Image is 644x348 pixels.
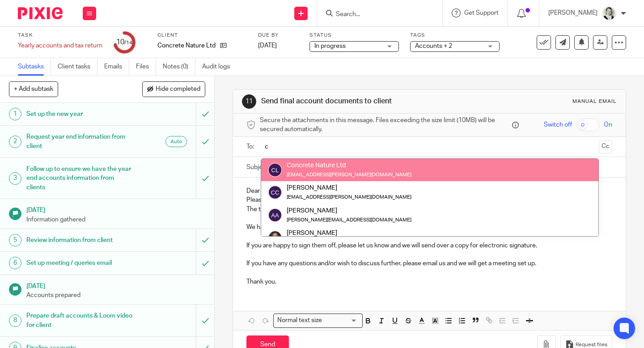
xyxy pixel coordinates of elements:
span: Normal text size [275,316,324,325]
p: Information gathered [26,215,205,224]
img: 324535E6-56EA-408B-A48B-13C02EA99B5D.jpeg [268,230,282,245]
a: Files [136,58,156,76]
h1: Set up the new year [26,107,134,121]
div: Auto [165,136,187,147]
span: On [604,120,612,129]
div: [PERSON_NAME] [287,183,411,192]
span: Accounts + 2 [415,43,452,49]
input: Search for option [325,316,357,325]
button: Cc [599,140,612,153]
div: Yearly accounts and tax return [18,41,102,50]
p: Please find attached the final end of year accounts documents for your review. [246,195,612,204]
a: Client tasks [58,58,97,76]
label: Due by [258,32,298,39]
a: Subtasks [18,58,51,76]
div: 8 [9,314,21,327]
span: Switch off [544,120,572,129]
p: Dear , [246,187,612,195]
h1: Send final account documents to client [261,97,449,106]
h1: Review information from client [26,233,134,247]
button: + Add subtask [9,81,58,97]
h1: Set up meeting / queries email [26,256,134,270]
p: Concrete Nature Ltd [157,41,216,50]
p: Accounts prepared [26,291,205,300]
h1: Prepare draft accounts & Loom video for client [26,309,134,332]
label: Client [157,32,247,39]
div: 2 [9,136,21,148]
span: In progress [314,43,346,49]
p: Thank you. [246,277,612,286]
button: Hide completed [142,81,205,97]
div: 3 [9,172,21,185]
img: DA590EE6-2184-4DF2-A25D-D99FB904303F_1_201_a.jpeg [602,6,616,21]
h1: Request year end information from client [26,130,134,153]
label: Subject: [246,163,270,172]
p: We have recorded a video to explain these, any questions we have and the next steps [ [246,223,612,232]
div: Manual email [572,98,617,105]
div: 6 [9,257,21,269]
a: Audit logs [202,58,237,76]
small: [EMAIL_ADDRESS][PERSON_NAME][DOMAIN_NAME] [287,195,411,199]
div: [PERSON_NAME] [287,229,411,238]
label: To: [246,142,256,151]
label: Task [18,32,102,39]
h1: Follow up to ensure we have the year end accounts information from clients [26,162,134,194]
img: svg%3E [268,163,282,177]
small: [EMAIL_ADDRESS][PERSON_NAME][DOMAIN_NAME] [287,172,411,177]
small: /14 [124,40,132,45]
img: svg%3E [268,208,282,222]
label: Status [309,32,399,39]
p: The tax position is . [246,205,612,214]
p: [PERSON_NAME] [548,8,597,17]
span: Get Support [464,10,499,16]
small: [PERSON_NAME][EMAIL_ADDRESS][DOMAIN_NAME] [287,217,411,222]
h1: [DATE] [26,204,205,215]
p: If you are happy to sign them off, please let us know and we will send over a copy for electronic... [246,241,612,250]
span: Secure the attachments in this message. Files exceeding the size limit (10MB) will be secured aut... [260,116,510,134]
div: 10 [116,37,132,47]
input: Search [335,11,415,19]
img: svg%3E [268,185,282,199]
h1: [DATE] [26,280,205,291]
label: Tags [410,32,500,39]
div: Search for option [273,314,363,327]
div: [PERSON_NAME] [287,206,411,215]
div: 5 [9,234,21,246]
img: Pixie [18,7,63,19]
div: 11 [242,94,256,109]
a: Notes (0) [163,58,195,76]
span: [DATE] [258,42,277,49]
a: Emails [104,58,129,76]
p: If you have any questions and/or wish to discuss further, please email us and we will get a meeti... [246,259,612,268]
span: Hide completed [156,86,200,93]
div: 1 [9,108,21,120]
div: Concrete Nature Ltd [287,161,411,170]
